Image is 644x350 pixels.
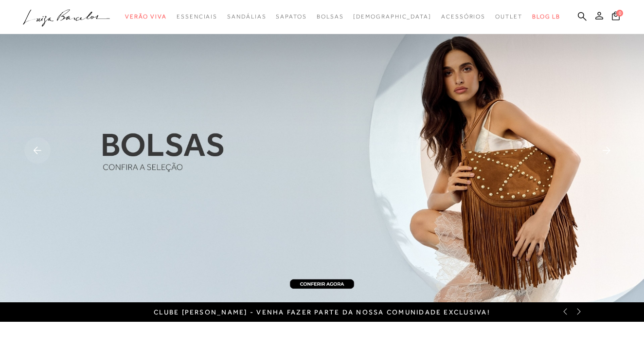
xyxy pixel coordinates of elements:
[441,8,485,26] a: categoryNavScreenReaderText
[227,13,266,20] span: Sandálias
[616,10,623,17] span: 0
[154,308,490,316] a: CLUBE [PERSON_NAME] - Venha fazer parte da nossa comunidade exclusiva!
[276,8,306,26] a: categoryNavScreenReaderText
[495,8,522,26] a: categoryNavScreenReaderText
[177,13,217,20] span: Essenciais
[495,13,522,20] span: Outlet
[177,8,217,26] a: categoryNavScreenReaderText
[532,8,560,26] a: BLOG LB
[125,8,167,26] a: categoryNavScreenReaderText
[441,13,485,20] span: Acessórios
[353,8,431,26] a: noSubCategoriesText
[609,11,623,24] button: 0
[532,13,560,20] span: BLOG LB
[353,13,431,20] span: [DEMOGRAPHIC_DATA]
[317,8,344,26] a: categoryNavScreenReaderText
[317,13,344,20] span: Bolsas
[276,13,306,20] span: Sapatos
[125,13,167,20] span: Verão Viva
[227,8,266,26] a: categoryNavScreenReaderText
